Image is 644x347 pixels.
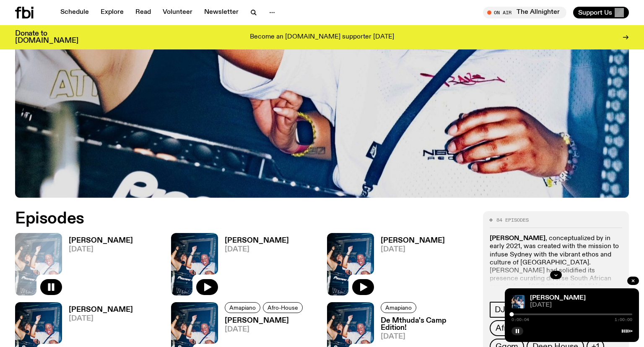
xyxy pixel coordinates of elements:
p: , conceptualized by in early 2021, was created with the mission to infuse Sydney with the vibrant... [490,235,622,315]
a: DJ Mix [490,302,526,318]
a: [PERSON_NAME] [530,295,586,301]
span: [DATE] [381,333,473,340]
span: [DATE] [225,326,305,333]
span: Afro-House [496,324,538,333]
strong: [PERSON_NAME] [490,235,545,242]
h3: [PERSON_NAME] [225,317,305,324]
a: Newsletter [199,7,244,18]
a: Schedule [55,7,94,18]
button: On AirThe Allnighter [483,7,566,18]
a: Afro-House [263,302,303,313]
a: [PERSON_NAME][DATE] [62,237,133,295]
span: 1:00:00 [615,318,632,322]
h3: [PERSON_NAME] [69,237,133,244]
a: [PERSON_NAME][DATE] [218,237,289,295]
span: 84 episodes [496,218,529,223]
span: Amapiano [229,304,256,311]
a: [PERSON_NAME][DATE] [374,237,445,295]
h3: Donate to [DOMAIN_NAME] [15,30,78,44]
span: [DATE] [530,302,632,308]
h3: [PERSON_NAME] [225,237,289,244]
a: Amapiano [225,302,260,313]
span: [DATE] [381,246,445,253]
span: [DATE] [225,246,289,253]
h3: [PERSON_NAME] [381,237,445,244]
span: DJ Mix [495,305,521,314]
span: Afro-House [267,304,298,311]
h3: [PERSON_NAME] [69,306,133,313]
a: Afro-House [490,320,544,336]
a: Volunteer [158,7,197,18]
h3: De Mthuda's Camp Edition! [381,317,473,331]
a: Read [130,7,156,18]
span: Support Us [578,9,612,16]
span: 0:00:04 [512,318,529,322]
span: [DATE] [69,315,133,322]
a: Amapiano [381,302,416,313]
span: Amapiano [385,304,412,311]
a: Explore [96,7,129,18]
h2: Episodes [15,211,421,226]
span: [DATE] [69,246,133,253]
button: Support Us [573,7,629,18]
p: Become an [DOMAIN_NAME] supporter [DATE] [250,34,394,41]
